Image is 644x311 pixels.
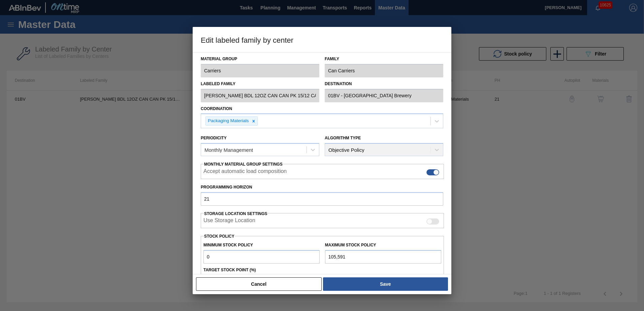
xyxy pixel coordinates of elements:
label: Coordination [201,106,232,111]
label: Algorithm Type [325,136,361,140]
div: Packaging Materials [206,117,250,125]
label: Target Stock Point (%) [203,268,256,272]
h3: Edit labeled family by center [193,27,451,53]
label: Family [325,54,443,64]
label: Destination [325,79,443,89]
label: Minimum Stock Policy [203,243,253,247]
label: When enabled, the system will display stocks from different storage locations. [203,217,255,226]
button: Save [323,277,448,291]
label: Accept automatic load composition [203,168,287,176]
span: Storage Location Settings [204,211,267,216]
label: Stock Policy [204,234,234,239]
label: Programming Horizon [201,182,443,192]
label: Maximum Stock Policy [325,243,376,247]
div: Monthly Management [204,147,253,153]
label: Material Group [201,54,319,64]
label: Labeled Family [201,79,319,89]
button: Cancel [196,277,322,291]
label: Periodicity [201,136,227,140]
span: Monthly Material Group Settings [204,162,283,167]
